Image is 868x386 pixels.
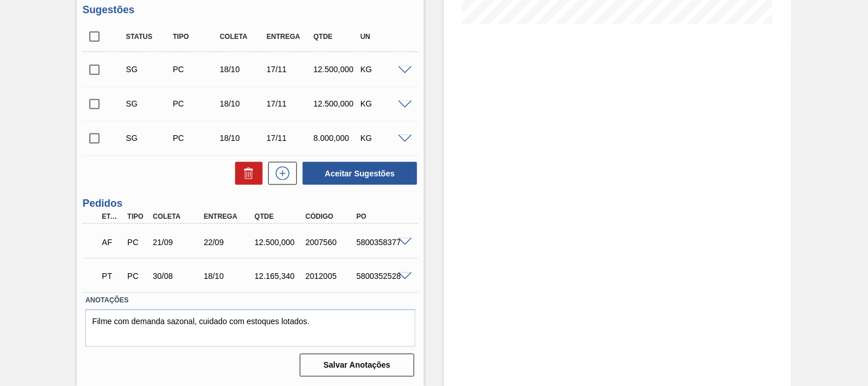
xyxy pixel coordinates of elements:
[354,212,410,220] div: PO
[82,198,418,210] h3: Pedidos
[354,272,410,281] div: 5800352528
[170,133,221,143] div: Pedido de Compra
[125,212,150,220] div: Tipo
[125,272,150,281] div: Pedido de Compra
[311,65,362,74] div: 12.500,000
[170,99,221,108] div: Pedido de Compra
[358,99,409,108] div: KG
[311,99,362,108] div: 12.500,000
[217,99,268,108] div: 18/10/2025
[217,133,268,143] div: 18/10/2025
[82,4,418,16] h3: Sugestões
[252,238,308,247] div: 12.500,000
[170,33,221,41] div: Tipo
[123,99,174,108] div: Sugestão Criada
[297,161,418,186] div: Aceitar Sugestões
[354,238,410,247] div: 5800358377
[99,264,124,289] div: Pedido em Trânsito
[300,354,414,377] button: Salvar Anotações
[85,309,415,347] textarea: Filme com demanda sazonal, cuidado com estoques lotados.
[217,65,268,74] div: 18/10/2025
[358,133,409,143] div: KG
[264,99,315,108] div: 17/11/2025
[102,238,121,247] p: AF
[102,272,121,281] p: PT
[264,133,315,143] div: 17/11/2025
[264,65,315,74] div: 17/11/2025
[150,272,206,281] div: 30/08/2025
[303,212,359,220] div: Código
[303,162,417,185] button: Aceitar Sugestões
[252,212,308,220] div: Qtde
[201,212,257,220] div: Entrega
[263,162,297,185] div: Nova sugestão
[123,65,174,74] div: Sugestão Criada
[170,65,221,74] div: Pedido de Compra
[150,238,206,247] div: 21/09/2025
[217,33,268,41] div: Coleta
[85,293,415,309] label: Anotações
[264,33,315,41] div: Entrega
[201,272,257,281] div: 18/10/2025
[201,238,257,247] div: 22/09/2025
[125,238,150,247] div: Pedido de Compra
[252,272,308,281] div: 12.165,340
[99,212,124,220] div: Etapa
[229,162,263,185] div: Excluir Sugestões
[311,133,362,143] div: 8.000,000
[123,133,174,143] div: Sugestão Criada
[123,33,174,41] div: Status
[150,212,206,220] div: Coleta
[358,33,409,41] div: UN
[311,33,362,41] div: Qtde
[303,272,359,281] div: 2012005
[99,230,124,255] div: Aguardando Faturamento
[358,65,409,74] div: KG
[303,238,359,247] div: 2007560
